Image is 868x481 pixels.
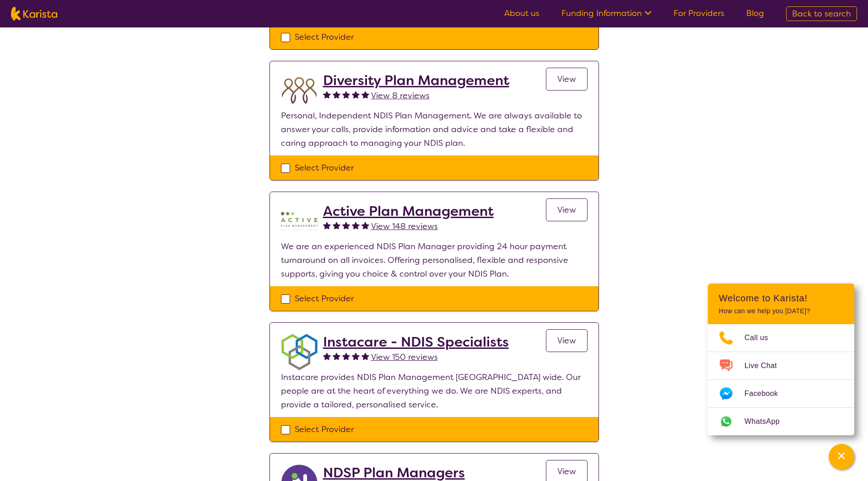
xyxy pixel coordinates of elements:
img: fullstar [323,91,331,98]
a: View 150 reviews [371,350,438,364]
a: View [546,198,588,221]
img: duqvjtfkvnzb31ymex15.png [281,72,318,109]
button: Channel Menu [829,444,854,470]
a: For Providers [674,8,724,19]
span: Live Chat [744,359,788,373]
a: View 148 reviews [371,219,438,233]
img: fullstar [323,352,331,360]
img: fullstar [342,352,350,360]
span: View [557,335,576,346]
a: View [546,329,588,352]
a: View [546,68,588,91]
div: Channel Menu [708,283,854,435]
a: Instacare - NDIS Specialists [323,334,509,350]
p: How can we help you [DATE]? [719,307,843,315]
a: Back to search [786,6,857,21]
a: Blog [746,8,764,19]
span: View 8 reviews [371,90,430,101]
img: fullstar [352,221,360,229]
img: fullstar [342,221,350,229]
a: About us [504,8,539,19]
img: fullstar [333,91,340,98]
a: Web link opens in a new tab. [708,408,854,435]
span: Back to search [792,8,851,19]
span: View 148 reviews [371,221,438,232]
span: View 150 reviews [371,352,438,363]
a: View 8 reviews [371,89,430,102]
span: View [557,466,576,477]
p: We are an experienced NDIS Plan Manager providing 24 hour payment turnaround on all invoices. Off... [281,240,588,281]
span: View [557,204,576,215]
p: Personal, Independent NDIS Plan Management. We are always available to answer your calls, provide... [281,109,588,150]
img: Karista logo [11,7,57,21]
span: View [557,74,576,85]
a: Funding Information [561,8,652,19]
img: fullstar [323,221,331,229]
img: fullstar [352,91,360,98]
p: Instacare provides NDIS Plan Management [GEOGRAPHIC_DATA] wide. Our people are at the heart of ev... [281,370,588,412]
span: Facebook [744,387,789,401]
img: fullstar [352,352,360,360]
h2: Welcome to Karista! [719,293,843,304]
img: fullstar [361,221,369,229]
img: fullstar [361,352,369,360]
img: pypzb5qm7jexfhutod0x.png [281,203,318,240]
span: WhatsApp [744,415,791,428]
a: Active Plan Management [323,203,494,219]
span: Call us [744,331,779,345]
ul: Choose channel [708,324,854,435]
img: fullstar [342,91,350,98]
a: NDSP Plan Managers [323,465,465,481]
img: fullstar [361,91,369,98]
img: obkhna0zu27zdd4ubuus.png [281,334,318,370]
img: fullstar [333,352,340,360]
a: Diversity Plan Management [323,72,509,89]
img: fullstar [333,221,340,229]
